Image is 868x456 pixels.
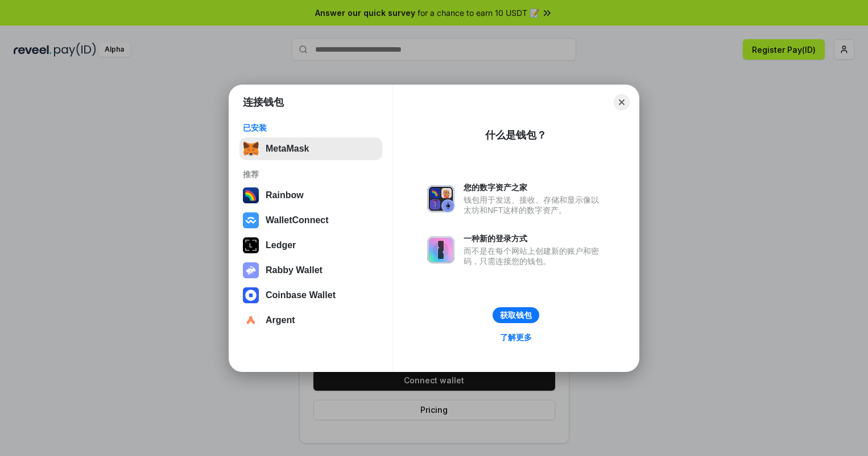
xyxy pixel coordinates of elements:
div: Ledger [266,240,296,250]
div: Rabby Wallet [266,265,323,275]
a: 了解更多 [493,330,539,345]
div: Coinbase Wallet [266,290,336,300]
div: Rainbow [266,190,304,200]
button: MetaMask [239,137,382,160]
div: 推荐 [243,169,379,179]
img: svg+xml,%3Csvg%20xmlns%3D%22http%3A%2F%2Fwww.w3.org%2F2000%2Fsvg%22%20width%3D%2228%22%20height%3... [243,237,259,253]
div: 已安装 [243,123,379,133]
button: Rabby Wallet [239,259,382,282]
img: svg+xml,%3Csvg%20xmlns%3D%22http%3A%2F%2Fwww.w3.org%2F2000%2Fsvg%22%20fill%3D%22none%22%20viewBox... [427,185,454,212]
div: 了解更多 [500,332,532,342]
button: Argent [239,309,382,332]
div: 您的数字资产之家 [464,182,605,193]
div: MetaMask [266,144,309,154]
img: svg+xml,%3Csvg%20fill%3D%22none%22%20height%3D%2233%22%20viewBox%3D%220%200%2035%2033%22%20width%... [243,141,259,157]
div: Argent [266,315,295,325]
div: 钱包用于发送、接收、存储和显示像以太坊和NFT这样的数字资产。 [464,195,605,215]
button: WalletConnect [239,209,382,232]
img: svg+xml,%3Csvg%20width%3D%2228%22%20height%3D%2228%22%20viewBox%3D%220%200%2028%2028%22%20fill%3D... [243,312,259,328]
button: Coinbase Wallet [239,284,382,307]
button: Rainbow [239,184,382,207]
button: Ledger [239,234,382,257]
img: svg+xml,%3Csvg%20width%3D%2228%22%20height%3D%2228%22%20viewBox%3D%220%200%2028%2028%22%20fill%3D... [243,212,259,228]
img: svg+xml,%3Csvg%20xmlns%3D%22http%3A%2F%2Fwww.w3.org%2F2000%2Fsvg%22%20fill%3D%22none%22%20viewBox... [243,262,259,278]
img: svg+xml,%3Csvg%20width%3D%2228%22%20height%3D%2228%22%20viewBox%3D%220%200%2028%2028%22%20fill%3D... [243,287,259,303]
div: 什么是钱包？ [485,128,547,142]
div: 获取钱包 [500,310,532,320]
button: Close [614,94,630,110]
button: 获取钱包 [493,307,539,323]
div: 而不是在每个网站上创建新的账户和密码，只需连接您的钱包。 [464,246,605,266]
img: svg+xml,%3Csvg%20xmlns%3D%22http%3A%2F%2Fwww.w3.org%2F2000%2Fsvg%22%20fill%3D%22none%22%20viewBox... [427,236,454,263]
img: svg+xml,%3Csvg%20width%3D%22120%22%20height%3D%22120%22%20viewBox%3D%220%200%20120%20120%22%20fil... [243,187,259,203]
div: 一种新的登录方式 [464,233,605,244]
div: WalletConnect [266,215,329,225]
h1: 连接钱包 [243,95,284,109]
